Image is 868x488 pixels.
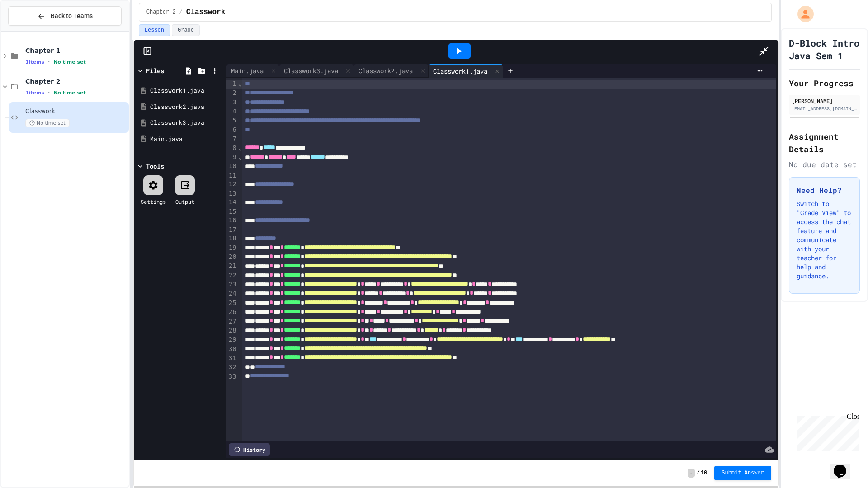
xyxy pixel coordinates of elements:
[25,47,127,55] span: Chapter 1
[226,198,238,207] div: 14
[688,469,694,478] span: -
[701,469,707,477] span: 10
[226,317,238,326] div: 27
[238,144,242,151] span: Fold line
[788,4,816,24] div: My Account
[797,199,852,281] p: Switch to "Grade View" to access the chat feature and communicate with your teacher for help and ...
[48,58,50,66] span: •
[4,4,62,57] div: Chat with us now!Close
[226,98,238,107] div: 3
[150,135,221,144] div: Main.java
[8,6,122,26] button: Back to Teams
[146,66,164,75] div: Files
[279,66,343,75] div: Classwork3.java
[697,469,700,477] span: /
[175,197,194,206] div: Output
[226,253,238,262] div: 20
[226,354,238,363] div: 31
[186,7,225,18] span: Classwork
[25,119,70,127] span: No time set
[226,89,238,98] div: 2
[354,64,429,78] div: Classwork2.java
[139,24,170,36] button: Lesson
[25,59,44,65] span: 1 items
[793,413,859,451] iframe: chat widget
[789,37,860,62] h1: D-Block Intro Java Sem 1
[226,180,238,189] div: 12
[150,118,221,127] div: Classwork3.java
[179,9,183,16] span: /
[226,171,238,180] div: 11
[25,90,44,96] span: 1 items
[25,77,127,85] span: Chapter 2
[25,108,127,115] span: Classwork
[226,326,238,335] div: 28
[226,234,238,243] div: 18
[229,443,270,456] div: History
[830,452,859,479] iframe: chat widget
[226,271,238,280] div: 22
[226,299,238,308] div: 25
[146,161,164,171] div: Tools
[172,24,200,36] button: Grade
[226,66,268,75] div: Main.java
[789,77,860,89] h2: Your Progress
[354,66,417,75] div: Classwork2.java
[226,345,238,354] div: 30
[226,162,238,171] div: 10
[226,135,238,144] div: 7
[226,244,238,253] div: 19
[226,207,238,216] div: 15
[150,103,221,112] div: Classwork2.java
[150,86,221,95] div: Classwork1.java
[48,89,50,96] span: •
[53,90,86,96] span: No time set
[226,116,238,125] div: 5
[714,466,771,480] button: Submit Answer
[792,97,857,105] div: [PERSON_NAME]
[226,335,238,344] div: 29
[226,308,238,317] div: 26
[53,59,86,65] span: No time set
[789,159,860,170] div: No due date set
[226,372,238,381] div: 33
[238,80,242,87] span: Fold line
[226,363,238,372] div: 32
[226,126,238,135] div: 6
[226,80,238,89] div: 1
[226,64,279,78] div: Main.java
[226,107,238,116] div: 4
[226,216,238,225] div: 16
[226,144,238,153] div: 8
[141,197,166,206] div: Settings
[226,262,238,271] div: 21
[722,469,764,477] span: Submit Answer
[429,64,503,78] div: Classwork1.java
[226,289,238,298] div: 24
[279,64,354,78] div: Classwork3.java
[792,105,857,112] div: [EMAIL_ADDRESS][DOMAIN_NAME]
[429,66,492,76] div: Classwork1.java
[226,225,238,235] div: 17
[226,153,238,162] div: 9
[226,189,238,198] div: 13
[226,280,238,289] div: 23
[51,11,93,21] span: Back to Teams
[146,9,176,16] span: Chapter 2
[238,153,242,160] span: Fold line
[789,130,860,155] h2: Assignment Details
[797,185,852,196] h3: Need Help?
